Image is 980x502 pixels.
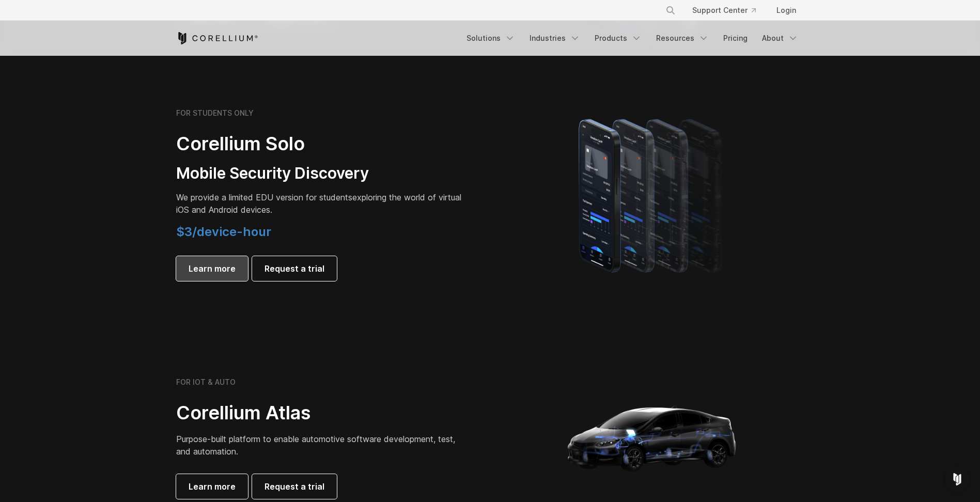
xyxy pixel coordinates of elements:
a: Corellium Home [176,32,258,44]
h3: Mobile Security Discovery [176,164,465,183]
div: Open Intercom Messenger [945,467,970,492]
a: Products [588,29,648,48]
a: Industries [523,29,586,48]
a: Login [768,1,804,20]
span: Learn more [189,480,236,493]
div: Navigation Menu [653,1,804,20]
span: We provide a limited EDU version for students [176,192,352,202]
div: Navigation Menu [460,29,804,48]
a: Learn more [176,474,248,499]
a: Learn more [176,256,248,281]
span: Learn more [189,262,236,275]
img: A lineup of four iPhone models becoming more gradient and blurred [558,104,746,285]
h2: Corellium Solo [176,132,465,155]
span: Purpose-built platform to enable automotive software development, test, and automation. [176,434,455,457]
a: Request a trial [252,474,337,499]
a: Request a trial [252,256,337,281]
h2: Corellium Atlas [176,401,465,425]
span: Request a trial [265,480,324,493]
h6: FOR IOT & AUTO [176,378,236,387]
a: Solutions [460,29,521,48]
span: Request a trial [265,262,324,275]
a: About [756,29,804,48]
a: Support Center [684,1,764,20]
a: Pricing [717,29,754,48]
h6: FOR STUDENTS ONLY [176,108,254,118]
span: $3/device-hour [176,224,271,239]
p: exploring the world of virtual iOS and Android devices. [176,191,465,216]
a: Resources [650,29,715,48]
button: Search [661,1,680,20]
